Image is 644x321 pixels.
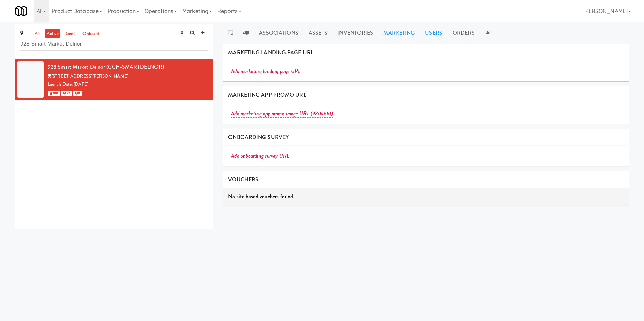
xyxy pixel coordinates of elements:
div: Launch Date: [DATE] [48,80,208,89]
div: No site based vouchers found [223,188,629,205]
a: Associations [254,24,303,41]
a: active [45,29,60,38]
span: 300 [48,91,60,96]
span: MARKETING LANDING PAGE URL [228,48,313,56]
a: Assets [303,24,333,41]
span: ONBOARDING SURVEY [228,133,289,141]
input: Search site [20,38,208,51]
a: all [33,29,41,38]
span: [STREET_ADDRESS][PERSON_NAME] [51,73,128,79]
span: VOUCHERS [228,176,258,183]
a: Users [420,24,447,41]
a: Add onboarding survey URL [231,152,289,160]
img: Micromart [15,5,27,17]
div: 928 Smart Market Delnor (CCH-SMARTDELNOR) [48,62,208,72]
a: onboard [81,29,101,38]
a: Orders [447,24,480,41]
a: gen2 [64,29,77,38]
span: MARKETING APP PROMO URL [228,91,306,99]
a: Marketing [378,24,420,41]
span: 0 [73,91,82,96]
span: 72 [61,91,72,96]
a: Add marketing app promo image URL (980x610) [231,109,333,118]
li: 928 Smart Market Delnor (CCH-SMARTDELNOR)[STREET_ADDRESS][PERSON_NAME]Launch Date: [DATE] 300 72 0 [15,59,213,100]
a: Inventories [332,24,378,41]
a: Add marketing landing page URL [231,67,300,75]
